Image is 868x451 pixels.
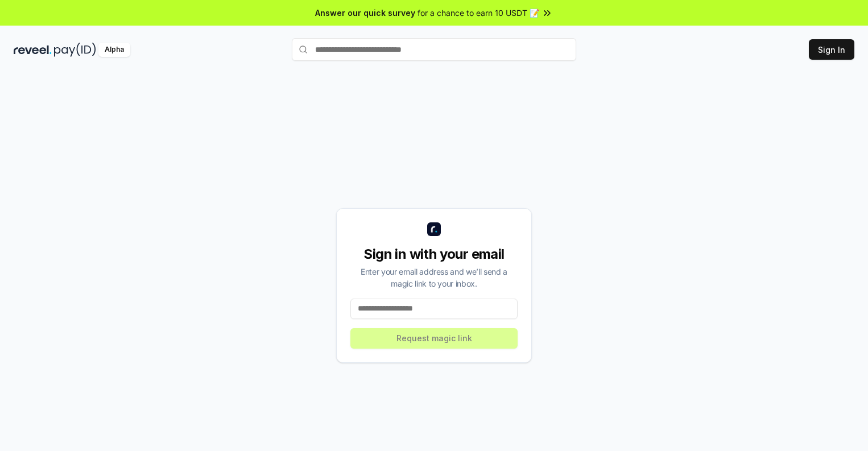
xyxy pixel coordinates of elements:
[427,222,441,236] img: logo_small
[350,245,518,263] div: Sign in with your email
[14,43,52,57] img: reveel_dark
[315,7,415,19] span: Answer our quick survey
[350,266,518,289] div: Enter your email address and we’ll send a magic link to your inbox.
[809,39,854,60] button: Sign In
[98,43,130,57] div: Alpha
[418,7,539,19] span: for a chance to earn 10 USDT 📝
[54,43,96,57] img: pay_id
